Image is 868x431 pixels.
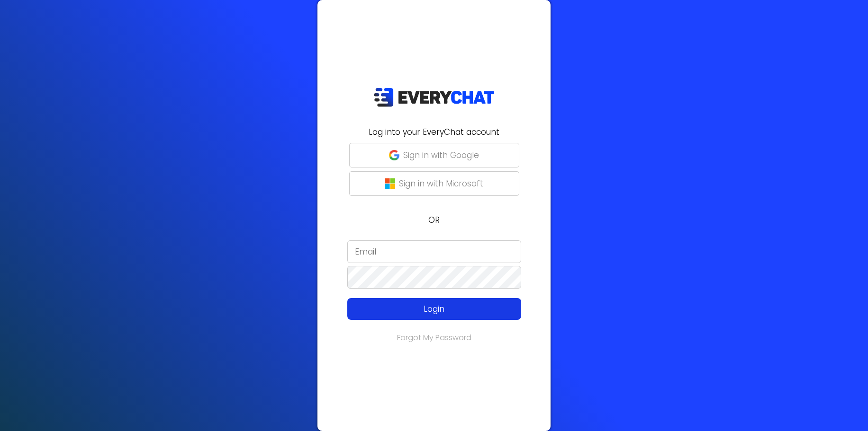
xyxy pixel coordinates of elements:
[373,88,495,107] img: EveryChat_logo_dark.png
[399,177,483,190] p: Sign in with Microsoft
[365,303,504,315] p: Login
[323,214,545,226] p: OR
[349,143,519,167] button: Sign in with Google
[349,171,519,196] button: Sign in with Microsoft
[385,178,395,189] img: microsoft-logo.png
[347,298,521,320] button: Login
[347,240,521,263] input: Email
[403,149,479,161] p: Sign in with Google
[389,150,399,160] img: google-g.png
[323,126,545,138] h2: Log into your EveryChat account
[397,332,471,343] a: Forgot My Password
